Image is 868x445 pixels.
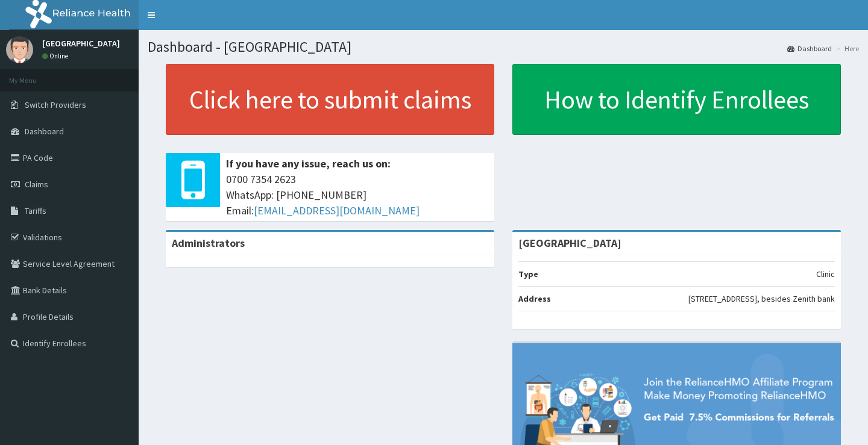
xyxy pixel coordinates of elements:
img: User Image [6,36,33,63]
p: Clinic [816,268,835,280]
h1: Dashboard - [GEOGRAPHIC_DATA] [148,39,859,55]
span: Switch Providers [25,99,86,110]
a: Dashboard [787,43,832,54]
p: [STREET_ADDRESS], besides Zenith bank [688,293,835,305]
b: Administrators [172,236,245,250]
span: Tariffs [25,205,46,216]
span: Dashboard [25,126,64,137]
b: Address [518,293,551,304]
a: [EMAIL_ADDRESS][DOMAIN_NAME] [254,204,420,217]
strong: [GEOGRAPHIC_DATA] [518,236,621,250]
p: [GEOGRAPHIC_DATA] [42,39,120,48]
b: If you have any issue, reach us on: [226,157,391,170]
span: Claims [25,179,48,190]
li: Here [833,43,859,54]
a: Online [42,52,71,60]
span: 0700 7354 2623 WhatsApp: [PHONE_NUMBER] Email: [226,172,488,218]
b: Type [518,269,538,279]
a: How to Identify Enrollees [512,64,841,135]
a: Click here to submit claims [166,64,494,135]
